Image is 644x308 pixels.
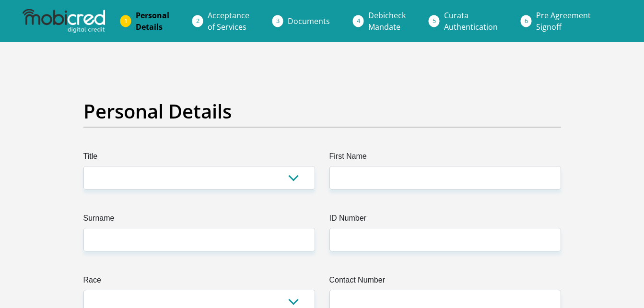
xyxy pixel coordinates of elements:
a: DebicheckMandate [361,6,413,36]
span: Debicheck Mandate [368,10,406,32]
a: Acceptanceof Services [200,6,257,36]
a: PersonalDetails [128,6,177,36]
label: ID Number [329,213,561,228]
label: First Name [329,151,561,166]
a: Pre AgreementSignoff [528,6,598,36]
span: Documents [288,16,330,26]
input: ID Number [329,228,561,251]
img: mobicred logo [23,9,105,33]
label: Title [83,151,315,166]
label: Race [83,274,315,290]
span: Curata Authentication [444,10,498,32]
h2: Personal Details [83,100,561,123]
input: First Name [329,166,561,190]
a: Documents [280,12,338,31]
label: Contact Number [329,274,561,290]
input: Surname [83,228,315,251]
label: Surname [83,213,315,228]
span: Personal Details [136,10,169,32]
span: Pre Agreement Signoff [536,10,591,32]
a: CurataAuthentication [436,6,505,36]
span: Acceptance of Services [208,10,249,32]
